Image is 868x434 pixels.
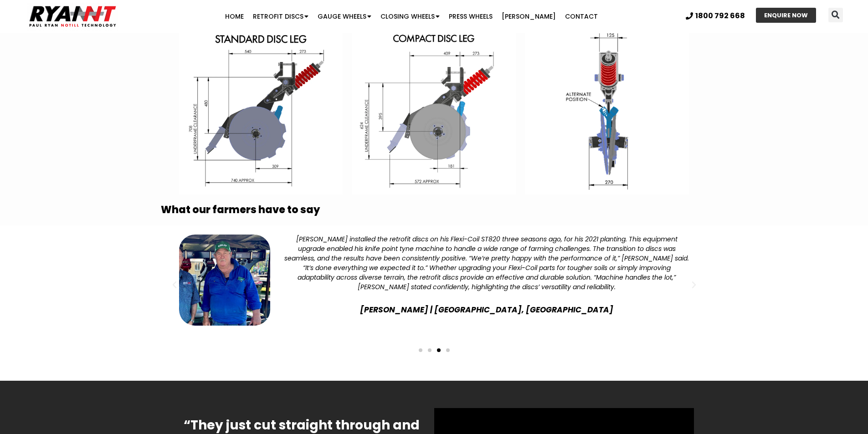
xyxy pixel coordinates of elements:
span: Go to slide 1 [419,348,422,352]
div: Search [828,8,843,22]
nav: Menu [168,7,654,26]
span: 1800 792 668 [695,12,745,20]
a: [PERSON_NAME] [497,7,560,26]
h2: What our farmers have to say [161,204,708,217]
a: Contact [560,7,602,26]
img: Ryan compact disc leg underframe clearance [352,31,516,194]
div: Slides [175,230,694,358]
span: Go to slide 2 [428,348,431,352]
a: Home [221,7,248,26]
a: Closing Wheels [376,7,444,26]
span: ENQUIRE NOW [764,12,808,18]
a: 1800 792 668 [686,12,745,20]
span: [PERSON_NAME] | [GEOGRAPHIC_DATA], [GEOGRAPHIC_DATA] [284,303,689,316]
img: Ryan NT logo [27,2,118,31]
a: Press Wheels [444,7,497,26]
div: [PERSON_NAME] installed the retrofit discs on his Flexi-Coil ST820 three seasons ago, for his 202... [284,235,689,292]
span: Go to slide 3 [437,348,441,352]
a: ENQUIRE NOW [756,8,816,23]
img: Gavin Offerman double discs [179,235,270,326]
div: Previous slide [170,281,179,290]
a: Retrofit Discs [248,7,313,26]
a: Gauge Wheels [313,7,376,26]
span: Go to slide 4 [446,348,450,352]
img: front view ryan disc leg underframe clearance [525,31,689,194]
img: Ryan standard disc leg underframe clearance [179,31,343,194]
div: Next slide [689,281,699,290]
div: 3 / 4 [175,230,694,340]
